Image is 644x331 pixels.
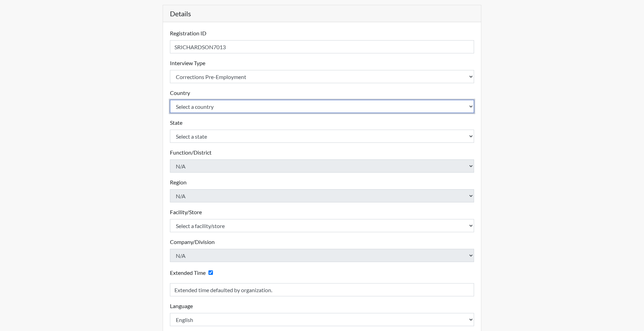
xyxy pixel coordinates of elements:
label: Function/District [170,148,212,157]
label: Company/Division [170,238,215,246]
label: Language [170,302,193,310]
label: Country [170,89,190,97]
label: Extended Time [170,269,206,277]
input: Reason for Extension [170,283,474,296]
label: Registration ID [170,29,206,37]
label: Facility/Store [170,208,202,216]
label: State [170,119,182,127]
input: Insert a Registration ID, which needs to be a unique alphanumeric value for each interviewee [170,40,474,53]
div: Checking this box will provide the interviewee with an accomodation of extra time to answer each ... [170,268,216,278]
label: Interview Type [170,59,205,67]
label: Region [170,178,187,186]
h5: Details [163,5,481,22]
